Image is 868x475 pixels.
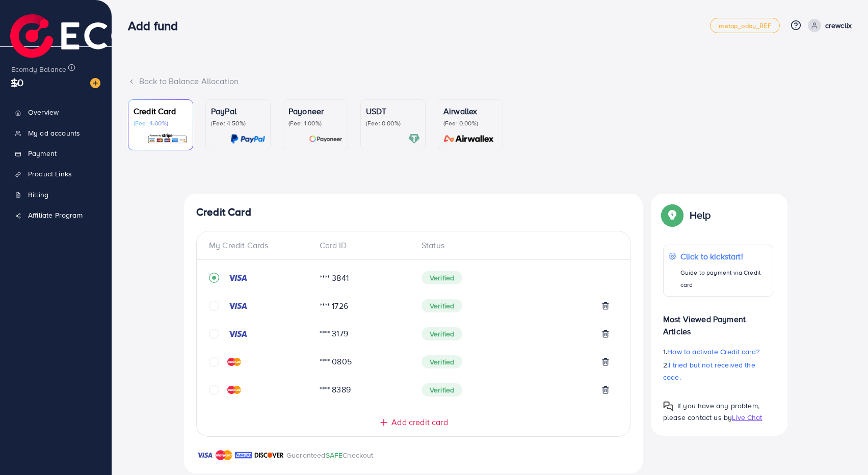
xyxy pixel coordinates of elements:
span: Add credit card [391,416,448,428]
svg: record circle [209,273,219,283]
span: Verified [422,355,462,368]
img: credit [227,358,241,366]
p: (Fee: 0.00%) [443,119,497,127]
a: Overview [8,94,103,114]
span: Affiliate Program [33,226,87,236]
img: menu [90,19,101,31]
img: image [90,70,100,80]
span: metap_oday_REF [705,22,757,29]
a: Billing [8,196,103,216]
p: Help [690,209,711,221]
p: (Fee: 0.00%) [366,119,420,127]
h3: Add fund [128,18,186,33]
div: My Credit Cards [209,240,311,251]
span: If you have any problem, please contact us by [663,401,759,423]
span: Verified [422,327,462,340]
p: (Fee: 1.00%) [288,119,343,127]
a: Product Links [8,170,103,191]
img: brand [235,449,252,461]
p: 1. [663,346,773,358]
div: Status [413,240,618,251]
a: My ad accounts [8,119,103,140]
img: card [230,133,265,145]
span: I tried but not received the code. [663,360,755,382]
p: USDT [366,105,420,117]
p: (Fee: 4.00%) [134,119,188,127]
p: (Fee: 4.50%) [211,119,265,127]
svg: circle [209,357,219,367]
span: Verified [422,383,462,397]
img: brand [254,449,284,461]
span: Ecomdy Balance [11,56,66,66]
img: Popup guide [663,401,673,411]
svg: circle [209,385,219,395]
p: Guide to payment via Credit card [680,267,768,291]
img: Popup guide [663,206,681,224]
svg: circle [209,301,219,311]
img: credit [227,330,248,338]
p: Guaranteed Checkout [286,449,374,461]
svg: circle [209,329,219,339]
span: My ad accounts [33,124,85,135]
span: Verified [422,271,462,284]
a: metap_oday_REF [697,18,766,33]
span: SAFE [326,450,343,460]
p: Click to kickstart! [680,250,768,262]
span: How to activate Credit card? [667,347,759,357]
img: card [309,133,343,145]
span: Product Links [33,175,76,186]
h4: Credit Card [196,206,630,219]
span: Billing [33,201,53,211]
p: Airwallex [443,105,497,117]
span: Verified [422,299,462,312]
img: card [147,133,188,145]
p: PayPal [211,105,265,117]
iframe: Chat [825,429,860,467]
span: Live Chat [732,412,762,423]
p: Credit Card [134,105,188,117]
span: Payment [33,150,61,160]
a: crewclix [804,19,852,32]
p: Payoneer [288,105,343,117]
span: Overview [33,99,63,109]
div: Back to Balance Allocation [128,75,852,87]
img: credit [227,302,248,310]
span: $0 [11,67,23,82]
img: brand [196,449,213,461]
p: Most Viewed Payment Articles [663,305,773,337]
p: 2. [663,359,773,383]
a: Payment [8,145,103,165]
img: brand [216,449,232,461]
div: Card ID [311,240,414,251]
p: crewclix [825,19,852,32]
img: card [408,133,420,145]
img: card [440,133,497,145]
img: credit [227,274,248,282]
img: logo [10,14,79,30]
a: Affiliate Program [8,221,103,242]
img: credit [227,386,241,394]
